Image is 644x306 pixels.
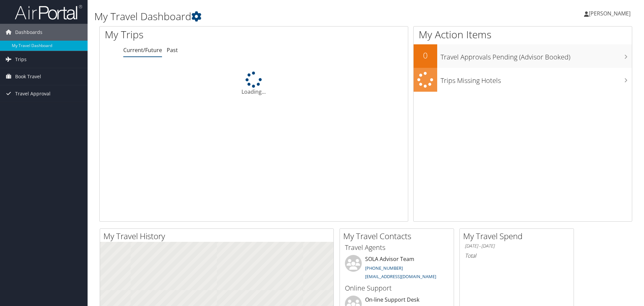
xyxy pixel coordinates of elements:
img: airportal-logo.png [15,4,82,20]
h3: Travel Approvals Pending (Advisor Booked) [441,49,632,62]
h1: My Travel Dashboard [94,9,456,24]
a: [EMAIL_ADDRESS][DOMAIN_NAME] [365,273,436,279]
h2: My Travel Contacts [343,230,454,242]
h6: Total [465,252,569,259]
h6: [DATE] - [DATE] [465,243,569,249]
h2: My Travel History [103,230,333,242]
h1: My Trips [105,28,275,42]
h1: My Action Items [414,28,632,42]
a: [PERSON_NAME] [584,3,637,24]
a: [PHONE_NUMBER] [365,265,403,271]
h2: My Travel Spend [463,230,574,242]
a: Past [167,46,178,54]
span: Dashboards [15,24,42,41]
span: [PERSON_NAME] [589,10,631,17]
a: 0Travel Approvals Pending (Advisor Booked) [414,44,632,68]
span: Travel Approval [15,85,51,102]
h3: Online Support [345,283,449,293]
div: Loading... [100,72,408,96]
a: Trips Missing Hotels [414,68,632,92]
li: SOLA Advisor Team [342,255,452,282]
span: Trips [15,51,27,68]
h3: Travel Agents [345,243,449,252]
a: Current/Future [123,46,162,54]
h2: 0 [414,50,437,61]
span: Book Travel [15,68,41,85]
h3: Trips Missing Hotels [441,73,632,85]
